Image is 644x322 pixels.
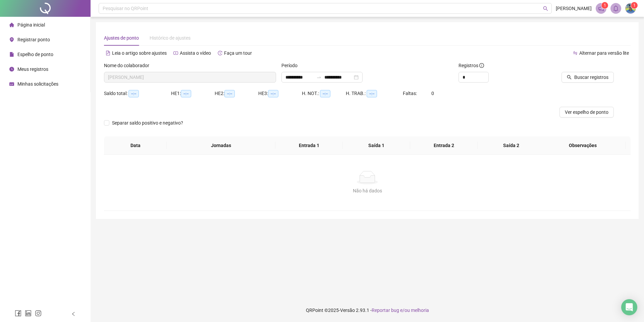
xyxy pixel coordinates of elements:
div: H. TRAB.: [346,90,403,97]
span: bell [613,5,619,11]
div: HE 3: [258,90,302,97]
sup: Atualize o seu contato no menu Meus Dados [631,2,638,9]
div: Open Intercom Messenger [621,299,637,315]
span: Ajustes de ponto [104,35,139,41]
span: to [316,75,322,80]
span: Versão [340,308,355,313]
th: Saída 1 [343,136,410,155]
span: --:-- [268,90,278,97]
label: Período [281,62,302,69]
span: notification [598,5,604,11]
span: Registrar ponto [17,37,50,42]
button: Ver espelho de ponto [559,107,614,118]
span: 1 [604,3,606,8]
div: HE 2: [215,90,258,97]
span: clock-circle [9,67,14,72]
span: left [71,312,76,316]
span: swap [573,51,578,55]
span: file-text [106,51,110,55]
div: H. NOT.: [302,90,346,97]
span: Registros [459,62,484,69]
span: instagram [35,310,42,317]
span: Histórico de ajustes [150,35,191,41]
span: schedule [9,82,14,86]
footer: QRPoint © 2025 - 2.93.1 - [91,298,644,322]
sup: 1 [601,2,608,9]
span: Observações [545,142,620,149]
img: 84410 [626,3,636,13]
span: Minhas solicitações [17,81,58,87]
th: Entrada 2 [410,136,478,155]
label: Nome do colaborador [104,62,154,69]
span: Faltas: [403,91,418,96]
span: search [567,75,572,80]
span: file [9,52,14,57]
span: Separar saldo positivo e negativo? [109,119,186,127]
span: Leia o artigo sobre ajustes [112,50,167,56]
span: search [543,6,548,11]
span: --:-- [128,90,139,97]
span: Assista o vídeo [180,50,211,56]
div: Saldo total: [104,90,171,97]
span: --:-- [181,90,191,97]
span: home [9,22,14,27]
div: Não há dados [112,187,623,194]
th: Jornadas [167,136,275,155]
th: Saída 2 [478,136,545,155]
span: Meus registros [17,66,48,72]
div: HE 1: [171,90,215,97]
span: Página inicial [17,22,45,28]
span: linkedin [25,310,32,317]
span: --:-- [320,90,330,97]
th: Entrada 1 [275,136,343,155]
button: Buscar registros [561,72,614,83]
span: ESTEVAN FILIPE SUTIL DE OLIVEIRA [108,72,272,82]
th: Observações [540,136,626,155]
span: Faça um tour [224,50,252,56]
span: swap-right [316,75,322,80]
span: Buscar registros [574,74,608,81]
span: 0 [431,91,434,96]
span: Ver espelho de ponto [565,108,608,116]
span: Reportar bug e/ou melhoria [372,308,429,313]
span: facebook [15,310,21,317]
span: [PERSON_NAME] [556,5,592,12]
span: environment [9,37,14,42]
span: Alternar para versão lite [579,50,629,56]
span: 1 [633,3,636,8]
span: --:-- [224,90,235,97]
span: info-circle [479,63,484,68]
span: --:-- [367,90,377,97]
span: history [218,51,222,55]
span: Espelho de ponto [17,52,53,57]
span: youtube [173,51,178,55]
th: Data [104,136,167,155]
